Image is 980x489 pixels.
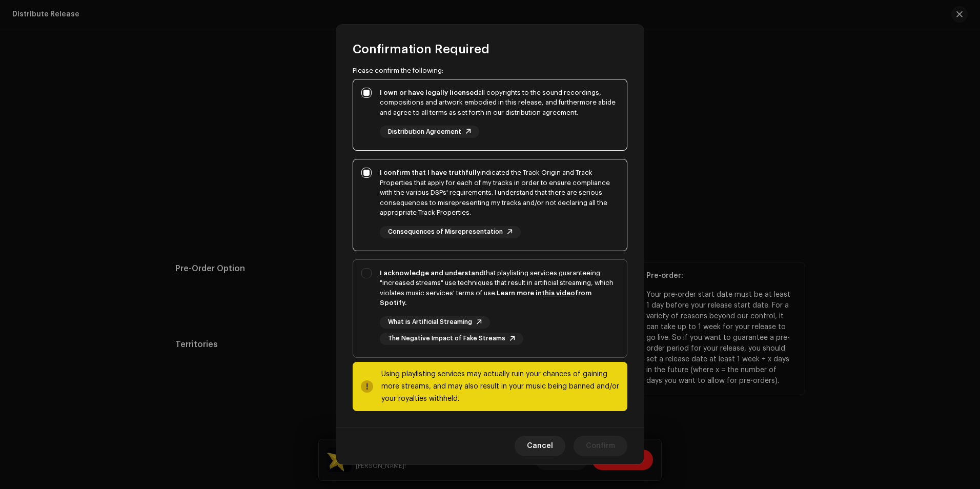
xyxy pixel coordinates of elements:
[380,169,480,176] strong: I confirm that I have truthfully
[388,129,461,135] span: Distribution Agreement
[380,89,478,96] strong: I own or have legally licensed
[380,268,619,308] div: that playlisting services guaranteeing "increased streams" use techniques that result in artifici...
[388,229,503,235] span: Consequences of Misrepresentation
[353,79,627,151] p-togglebutton: I own or have legally licensedall copyrights to the sound recordings, compositions and artwork em...
[353,67,627,75] div: Please confirm the following:
[380,290,591,307] strong: Learn more in from Spotify.
[353,159,627,251] p-togglebutton: I confirm that I have truthfullyindicated the Track Origin and Track Properties that apply for ea...
[542,290,575,296] a: this video
[574,436,627,456] button: Confirm
[353,41,489,57] span: Confirmation Required
[527,436,553,456] span: Cancel
[380,88,619,118] div: all copyrights to the sound recordings, compositions and artwork embodied in this release, and fu...
[381,368,619,405] div: Using playlisting services may actually ruin your chances of gaining more streams, and may also r...
[380,168,619,218] div: indicated the Track Origin and Track Properties that apply for each of my tracks in order to ensu...
[388,319,472,325] span: What is Artificial Streaming
[380,270,484,276] strong: I acknowledge and understand
[586,436,615,456] span: Confirm
[353,259,627,358] p-togglebutton: I acknowledge and understandthat playlisting services guaranteeing "increased streams" use techni...
[515,436,565,456] button: Cancel
[388,335,505,342] span: The Negative Impact of Fake Streams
